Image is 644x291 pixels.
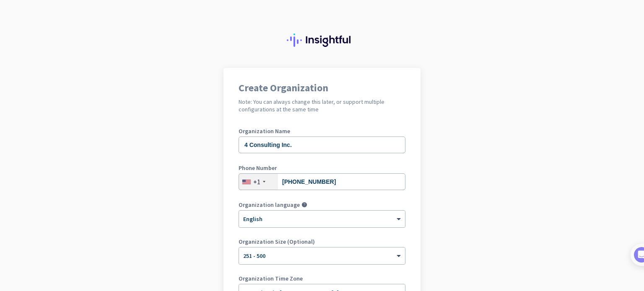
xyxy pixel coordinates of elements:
[239,98,405,113] h2: Note: You can always change this later, or support multiple configurations at the same time
[239,239,405,245] label: Organization Size (Optional)
[239,202,300,208] label: Organization language
[239,136,405,153] input: What is the name of your organization?
[239,173,405,190] input: 201-555-0123
[239,83,405,93] h1: Create Organization
[239,276,405,281] label: Organization Time Zone
[301,202,307,208] i: help
[239,165,405,171] label: Phone Number
[287,33,357,47] img: Insightful
[253,178,260,186] div: +1
[239,128,405,134] label: Organization Name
